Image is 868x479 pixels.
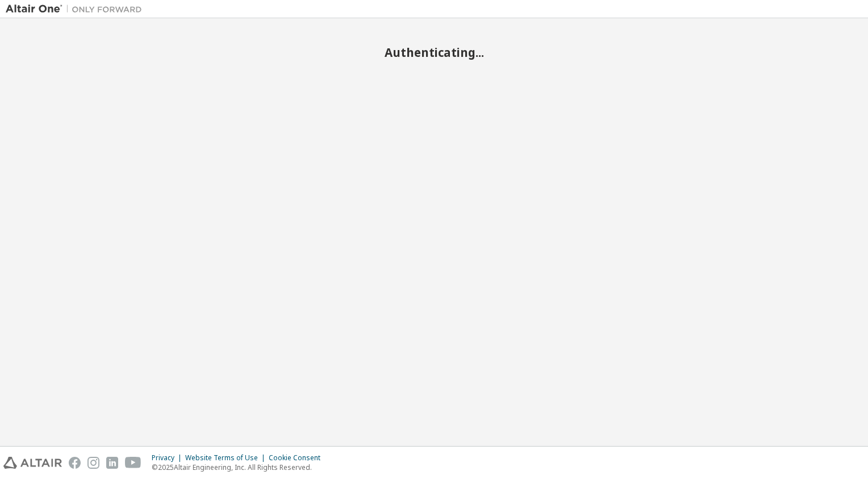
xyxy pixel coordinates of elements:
[6,45,862,60] h2: Authenticating...
[269,453,327,463] div: Cookie Consent
[69,457,81,469] img: facebook.svg
[106,457,118,469] img: linkedin.svg
[152,463,327,472] p: © 2025 Altair Engineering, Inc. All Rights Reserved.
[152,453,185,463] div: Privacy
[3,457,62,469] img: altair_logo.svg
[185,453,269,463] div: Website Terms of Use
[125,457,141,469] img: youtube.svg
[87,457,99,469] img: instagram.svg
[6,3,148,15] img: Altair One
